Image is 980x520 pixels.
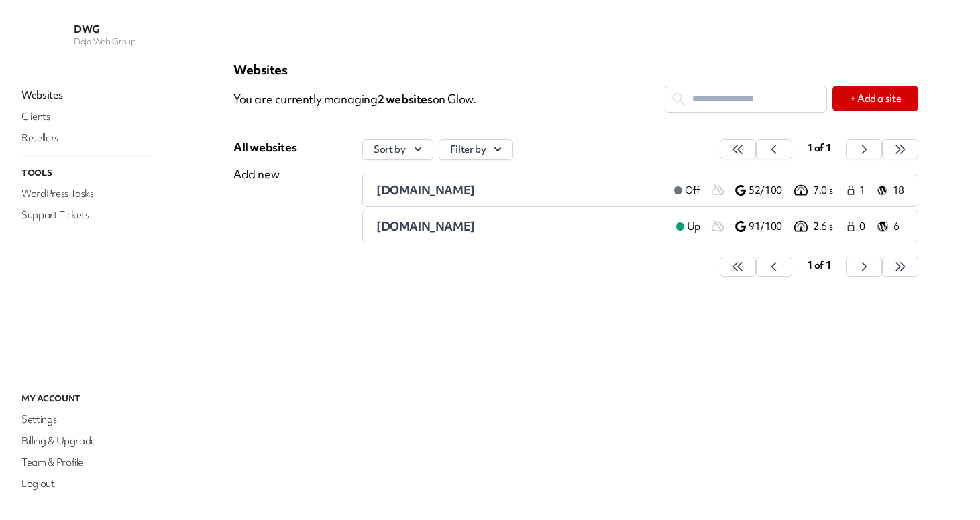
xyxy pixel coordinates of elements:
[74,23,136,36] p: DWG
[832,86,918,111] button: + Add a site
[877,182,904,198] a: 18
[19,86,153,105] a: Websites
[687,220,700,234] span: Up
[19,107,153,126] a: Clients
[376,182,475,198] span: [DOMAIN_NAME]
[845,182,872,198] a: 1
[807,141,832,155] span: 1 of 1
[19,184,153,203] a: WordPress Tasks
[362,139,433,160] button: Sort by
[19,432,153,450] a: Billing & Upgrade
[427,91,433,107] span: s
[685,184,700,198] span: Off
[813,184,845,198] p: 7.0 s
[376,182,663,198] a: [DOMAIN_NAME]
[19,410,153,429] a: Settings
[19,390,153,407] p: My Account
[233,62,918,78] p: Websites
[749,220,792,234] p: 91/100
[845,218,872,235] a: 0
[859,220,869,234] span: 0
[233,166,296,182] div: Add new
[877,218,904,235] a: 6
[376,218,475,234] span: [DOMAIN_NAME]
[19,453,153,472] a: Team & Profile
[19,164,153,182] p: Tools
[378,91,433,107] span: 2 website
[893,184,904,198] p: 18
[749,184,792,198] p: 52/100
[663,182,711,198] a: Off
[859,184,869,198] span: 1
[665,218,711,235] a: Up
[233,139,296,155] div: All websites
[19,206,153,224] a: Support Tickets
[19,474,153,493] a: Log out
[735,182,845,198] a: 52/100 7.0 s
[74,36,136,47] p: Dojo Web Group
[439,139,514,160] button: Filter by
[813,220,845,234] p: 2.6 s
[807,259,832,272] span: 1 of 1
[376,218,665,235] a: [DOMAIN_NAME]
[735,218,845,235] a: 91/100 2.6 s
[233,86,665,113] p: You are currently managing on Glow.
[19,129,153,147] a: Resellers
[893,220,904,234] p: 6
